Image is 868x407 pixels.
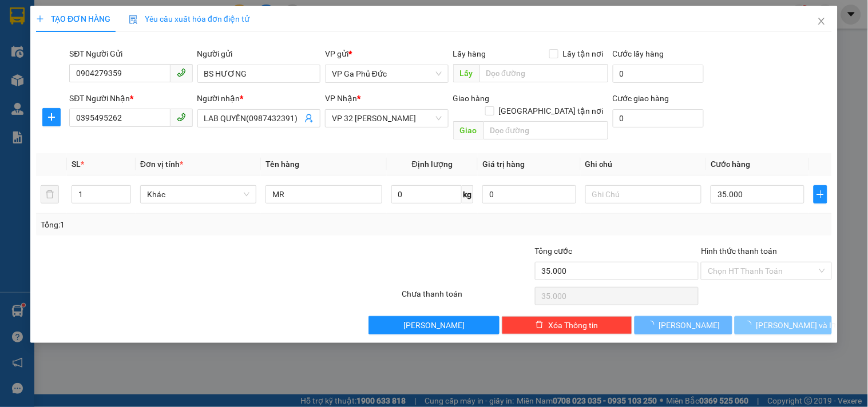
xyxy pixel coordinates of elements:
input: Dọc đường [479,64,608,82]
span: Giá trị hàng [482,159,525,169]
span: Khác [147,186,249,203]
span: Lấy hàng [453,49,486,58]
button: plus [814,185,827,203]
input: Cước lấy hàng [613,65,704,83]
span: [GEOGRAPHIC_DATA] tận nơi [494,105,608,117]
span: Yêu cầu xuất hóa đơn điện tử [129,14,249,23]
span: loading [647,321,659,329]
input: Dọc đường [483,121,608,139]
button: delete [41,185,59,203]
span: Lấy tận nơi [558,47,608,60]
li: Hotline: 1900400028 [107,62,478,77]
label: Cước giao hàng [613,94,669,103]
span: [PERSON_NAME] và In [756,319,837,332]
span: Lấy [453,64,479,82]
span: delete [536,321,544,330]
span: phone [177,68,186,77]
span: Đơn vị tính [140,159,183,169]
span: VP Ga Phủ Đức [332,65,441,82]
span: [PERSON_NAME] [659,319,720,332]
div: Người gửi [197,47,320,60]
span: VP Nhận [325,94,357,103]
span: kg [462,185,473,203]
label: Cước lấy hàng [613,49,664,58]
span: Cước hàng [711,159,750,169]
button: deleteXóa Thông tin [502,316,632,334]
span: user-add [304,114,314,123]
span: Tổng cước [535,246,573,256]
button: plus [42,108,61,126]
div: SĐT Người Gửi [69,47,192,60]
span: Định lượng [412,159,453,169]
span: SL [72,159,81,169]
img: icon [129,15,138,24]
input: 0 [482,185,576,203]
div: Người nhận [197,92,320,105]
span: Giao [453,121,483,139]
input: VD: Bàn, Ghế [265,185,382,203]
th: Ghi chú [581,153,706,175]
span: phone [177,113,186,122]
div: Tổng: 1 [41,218,336,231]
span: plus [43,113,60,122]
label: Hình thức thanh toán [701,246,777,256]
span: plus [36,15,44,23]
div: VP gửi [325,47,448,60]
span: TẠO ĐƠN HÀNG [36,14,110,23]
button: [PERSON_NAME] [368,316,499,334]
span: Giao hàng [453,94,490,103]
span: plus [814,190,827,199]
button: [PERSON_NAME] [635,316,732,334]
span: Tên hàng [265,159,299,169]
li: Số nhà [STREET_ADDRESS][PERSON_NAME] [107,48,478,62]
span: [PERSON_NAME] [403,319,465,332]
div: SĐT Người Nhận [69,92,192,105]
span: VP 32 Mạc Thái Tổ [332,110,441,127]
input: Cước giao hàng [613,109,704,127]
input: Ghi Chú [585,185,701,203]
span: loading [744,321,756,329]
span: close [817,17,826,26]
b: Công ty TNHH Trọng Hiếu Phú Thọ - Nam Cường Limousine [139,13,447,45]
button: [PERSON_NAME] và In [735,316,832,334]
div: Chưa thanh toán [401,288,533,308]
span: Xóa Thông tin [548,319,598,332]
button: Close [806,6,838,38]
